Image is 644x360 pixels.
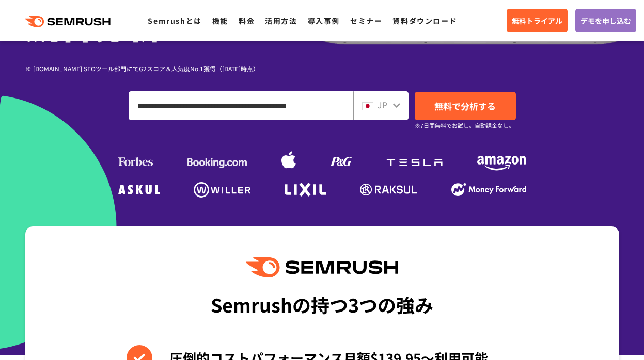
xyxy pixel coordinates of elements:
[308,15,340,26] a: 導入事例
[378,99,387,111] span: JP
[415,92,516,120] a: 無料で分析する
[212,15,228,26] a: 機能
[580,15,631,26] span: デモを申し込む
[434,100,496,112] span: 無料で分析する
[129,92,353,120] input: ドメイン、キーワードまたはURLを入力してください
[265,15,297,26] a: 活用方法
[392,15,457,26] a: 資料ダウンロード
[211,285,433,323] div: Semrushの持つ3つの強み
[350,15,382,26] a: セミナー
[239,15,255,26] a: 料金
[246,257,398,277] img: Semrush
[512,15,562,26] span: 無料トライアル
[25,63,322,73] div: ※ [DOMAIN_NAME] SEOツール部門にてG2スコア＆人気度No.1獲得（[DATE]時点）
[148,15,201,26] a: Semrushとは
[415,121,514,130] small: ※7日間無料でお試し。自動課金なし。
[507,9,568,32] a: 無料トライアル
[575,9,636,32] a: デモを申し込む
